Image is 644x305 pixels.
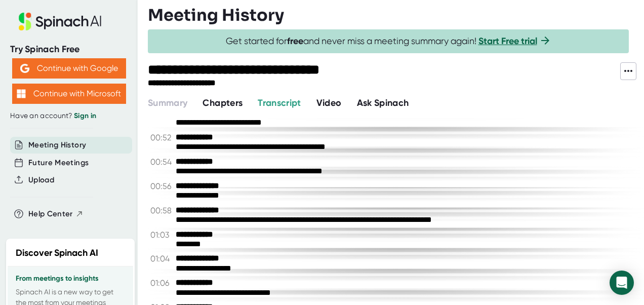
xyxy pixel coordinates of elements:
[150,206,173,215] span: 00:58
[28,157,89,169] button: Future Meetings
[28,139,86,151] button: Meeting History
[203,96,243,110] button: Chapters
[258,97,301,108] span: Transcript
[148,6,284,25] h3: Meeting History
[20,64,29,73] img: Aehbyd4JwY73AAAAAElFTkSuQmCC
[150,133,173,142] span: 00:52
[316,96,342,110] button: Video
[150,278,173,288] span: 01:06
[150,254,173,263] span: 01:04
[150,230,173,240] span: 01:03
[258,96,301,110] button: Transcript
[16,275,125,283] h3: From meetings to insights
[150,157,173,167] span: 00:54
[150,181,173,191] span: 00:56
[74,111,96,120] a: Sign in
[12,58,126,79] button: Continue with Google
[28,174,54,186] button: Upload
[148,96,187,110] button: Summary
[10,44,128,55] div: Try Spinach Free
[316,97,342,108] span: Video
[10,111,128,121] div: Have an account?
[12,84,126,104] button: Continue with Microsoft
[28,208,84,220] button: Help Center
[287,35,303,47] b: free
[478,35,537,47] a: Start Free trial
[28,208,73,220] span: Help Center
[226,35,551,47] span: Get started for and never miss a meeting summary again!
[16,246,98,260] h2: Discover Spinach AI
[148,97,187,108] span: Summary
[610,271,634,295] div: Open Intercom Messenger
[357,97,409,108] span: Ask Spinach
[203,97,243,108] span: Chapters
[357,96,409,110] button: Ask Spinach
